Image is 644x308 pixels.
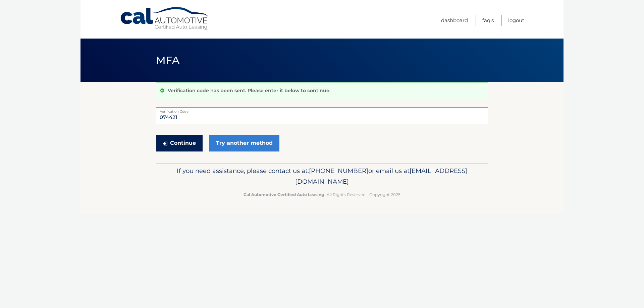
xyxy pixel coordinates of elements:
[244,192,324,197] strong: Cal Automotive Certified Auto Leasing
[156,54,179,66] span: MFA
[160,166,484,187] p: If you need assistance, please contact us at: or email us at
[482,15,494,26] a: FAQ's
[156,107,488,124] input: Verification Code
[168,87,330,94] p: Verification code has been sent. Please enter it below to continue.
[156,107,488,113] label: Verification Code
[209,135,279,151] a: Try another method
[156,135,203,151] button: Continue
[120,7,210,30] a: Cal Automotive
[309,167,368,175] span: [PHONE_NUMBER]
[441,15,468,26] a: Dashboard
[295,167,467,185] span: [EMAIL_ADDRESS][DOMAIN_NAME]
[160,191,484,198] p: - All Rights Reserved - Copyright 2025
[508,15,524,26] a: Logout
